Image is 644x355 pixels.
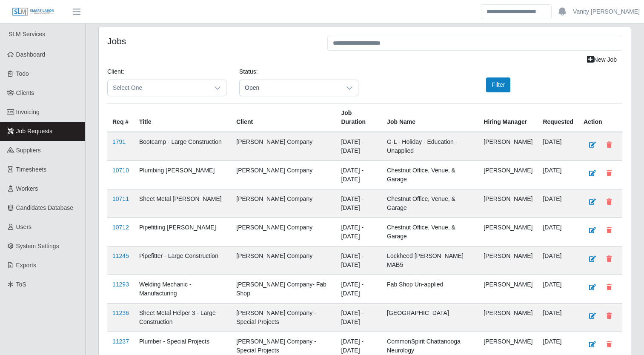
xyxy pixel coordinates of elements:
span: System Settings [16,243,59,249]
td: [DATE] - [DATE] [336,161,382,189]
td: [PERSON_NAME] Company [231,246,336,275]
a: 11237 [112,338,129,345]
td: [GEOGRAPHIC_DATA] [382,303,478,332]
td: [PERSON_NAME] [478,161,538,189]
th: Job Duration [336,103,382,132]
td: [DATE] - [DATE] [336,246,382,275]
span: Exports [16,262,36,269]
td: [PERSON_NAME] [478,303,538,332]
td: Pipefitter - Large Construction [134,246,231,275]
a: 11236 [112,309,129,316]
th: Title [134,103,231,132]
span: Users [16,223,32,230]
td: [DATE] - [DATE] [336,275,382,303]
button: Filter [486,77,510,92]
td: [DATE] [538,132,578,161]
td: [DATE] [538,275,578,303]
td: Pipefitting [PERSON_NAME] [134,218,231,246]
td: [PERSON_NAME] [478,246,538,275]
td: Lockheed [PERSON_NAME] MAB5 [382,246,478,275]
td: [DATE] [538,218,578,246]
td: [DATE] - [DATE] [336,132,382,161]
td: [PERSON_NAME] Company- Fab Shop [231,275,336,303]
input: Search [481,4,552,19]
td: [PERSON_NAME] [478,275,538,303]
span: Invoicing [16,109,40,115]
td: [PERSON_NAME] Company [231,161,336,189]
label: Status: [239,67,258,76]
a: 10710 [112,167,129,174]
td: [PERSON_NAME] [478,218,538,246]
a: 10712 [112,224,129,231]
th: Action [578,103,622,132]
td: Chestnut Office, Venue, & Garage [382,189,478,218]
td: Bootcamp - Large Construction [134,132,231,161]
span: Suppliers [16,147,41,154]
span: Clients [16,89,34,96]
a: 10711 [112,195,129,202]
td: Fab Shop Un-applied [382,275,478,303]
span: ToS [16,281,26,288]
span: Candidates Database [16,204,74,211]
a: New Job [581,52,622,67]
td: [DATE] - [DATE] [336,189,382,218]
a: 1791 [112,138,126,145]
img: SLM Logo [12,7,54,17]
span: SLM Services [9,31,45,37]
span: Workers [16,185,38,192]
span: Timesheets [16,166,47,173]
td: Sheet Metal Helper 3 - Large Construction [134,303,231,332]
td: [PERSON_NAME] Company [231,189,336,218]
th: Hiring Manager [478,103,538,132]
th: Requested [538,103,578,132]
td: [DATE] [538,189,578,218]
td: [PERSON_NAME] [478,189,538,218]
th: Client [231,103,336,132]
td: Chestnut Office, Venue, & Garage [382,218,478,246]
td: [DATE] [538,246,578,275]
th: Req # [107,103,134,132]
td: [PERSON_NAME] Company - Special Projects [231,303,336,332]
td: Sheet Metal [PERSON_NAME] [134,189,231,218]
span: Select One [108,80,209,96]
td: G-L - Holiday - Education - Unapplied [382,132,478,161]
span: Job Requests [16,128,53,135]
td: [PERSON_NAME] Company [231,132,336,161]
a: 11245 [112,252,129,259]
a: Vanity [PERSON_NAME] [573,7,640,16]
h4: Jobs [107,36,315,46]
td: [PERSON_NAME] Company [231,218,336,246]
td: [DATE] [538,161,578,189]
td: [DATE] - [DATE] [336,303,382,332]
th: Job Name [382,103,478,132]
label: Client: [107,67,124,76]
td: Plumbing [PERSON_NAME] [134,161,231,189]
span: Open [240,80,341,96]
span: Todo [16,70,29,77]
td: [PERSON_NAME] [478,132,538,161]
td: Welding Mechanic - Manufacturing [134,275,231,303]
td: Chestnut Office, Venue, & Garage [382,161,478,189]
td: [DATE] - [DATE] [336,218,382,246]
td: [DATE] [538,303,578,332]
a: 11293 [112,281,129,288]
span: Dashboard [16,51,46,58]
